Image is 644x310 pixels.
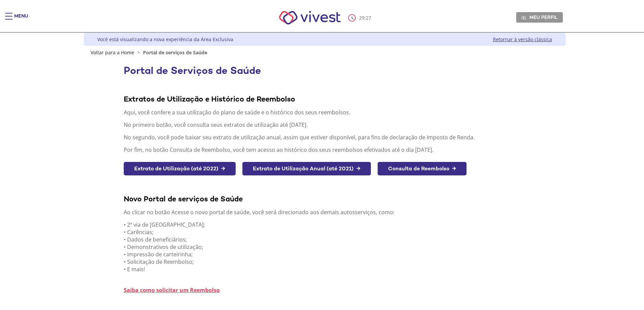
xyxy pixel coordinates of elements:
div: Menu [14,13,28,26]
p: No primeiro botão, você consulta seus extratos de utilização até [DATE]. [124,121,525,129]
p: No segundo, você pode baixar seu extrato de utilização anual, assim que estiver disponível, para ... [124,134,525,141]
div: Você está visualizando a nova experiência da Área Exclusiva [97,36,233,43]
p: Ao clicar no botão Acesse o novo portal de saúde, você será direcionado aos demais autosserviços,... [124,208,525,216]
p: Por fim, no botão Consulta de Reembolso, você tem acesso ao histórico dos seus reembolsos efetiva... [124,146,525,153]
h1: Portal de Serviços de Saúde [124,65,525,76]
p: • 2ª via de [GEOGRAPHIC_DATA]; • Carências; • Dados de beneficiários; • Demonstrativos de utiliza... [124,221,525,273]
a: Saiba como solicitar um Reembolso [124,286,220,294]
a: Voltar para a Home [91,49,134,56]
span: Meu perfil [529,14,557,20]
span: 29 [359,15,364,21]
p: Aqui, você confere a sua utilização do plano de saúde e o histórico dos seus reembolsos. [124,109,525,116]
a: Consulta de Reembolso → [378,162,467,176]
a: Retornar à versão clássica [493,36,552,43]
a: Extrato de Utilização (até 2022) → [124,162,236,176]
span: > [136,49,142,56]
div: : [348,14,373,22]
span: Portal de serviços de Saúde [143,49,207,56]
div: Extratos de Utilização e Histórico de Reembolso [124,94,525,104]
span: 27 [366,15,371,21]
img: Meu perfil [521,15,526,20]
img: Vivest [271,3,348,32]
a: Meu perfil [516,12,563,22]
a: Extrato de Utilização Anual (até 2021) → [242,162,371,176]
div: Novo Portal de serviços de Saúde [124,194,525,203]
